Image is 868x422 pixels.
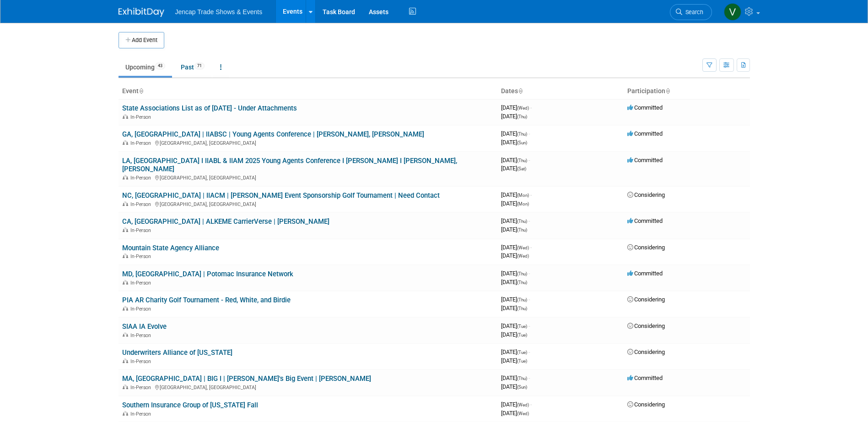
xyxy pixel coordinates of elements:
[501,383,527,390] span: [DATE]
[130,175,154,181] span: In-Person
[130,253,154,259] span: In-Person
[627,296,665,303] span: Considering
[501,244,532,251] span: [DATE]
[123,359,128,363] img: In-Person Event
[501,165,526,172] span: [DATE]
[627,322,665,329] span: Considering
[518,87,523,95] a: Sort by Start Date
[119,32,164,48] button: Add Event
[627,375,663,381] span: Committed
[528,322,530,329] span: -
[122,270,293,278] a: MD, [GEOGRAPHIC_DATA] | Potomac Insurance Network
[517,376,527,381] span: (Thu)
[517,359,527,364] span: (Tue)
[517,297,527,302] span: (Thu)
[501,348,530,355] span: [DATE]
[517,350,527,355] span: (Tue)
[122,104,297,112] a: State Associations List as of [DATE] - Under Attachments
[501,130,530,137] span: [DATE]
[501,296,530,303] span: [DATE]
[123,280,128,285] img: In-Person Event
[517,227,527,232] span: (Thu)
[501,139,527,146] span: [DATE]
[530,244,532,251] span: -
[501,357,527,364] span: [DATE]
[122,322,167,331] a: SIAA IA Evolve
[501,191,532,198] span: [DATE]
[123,411,128,416] img: In-Person Event
[497,84,624,99] th: Dates
[530,104,532,111] span: -
[517,245,529,250] span: (Wed)
[517,201,529,206] span: (Mon)
[517,306,527,311] span: (Thu)
[517,253,529,258] span: (Wed)
[517,271,527,276] span: (Thu)
[123,227,128,232] img: In-Person Event
[123,201,128,206] img: In-Person Event
[122,217,329,226] a: CA, [GEOGRAPHIC_DATA] | ALKEME CarrierVerse | [PERSON_NAME]
[627,130,663,137] span: Committed
[123,114,128,119] img: In-Person Event
[155,63,165,69] span: 43
[501,252,529,259] span: [DATE]
[530,191,532,198] span: -
[130,114,154,120] span: In-Person
[122,383,494,390] div: [GEOGRAPHIC_DATA], [GEOGRAPHIC_DATA]
[670,4,712,20] a: Search
[528,157,530,164] span: -
[528,296,530,303] span: -
[528,217,530,224] span: -
[122,130,424,138] a: GA, [GEOGRAPHIC_DATA] | IIABSC | Young Agents Conference | [PERSON_NAME], [PERSON_NAME]
[501,305,527,311] span: [DATE]
[724,3,741,21] img: Vanessa O'Brien
[517,324,527,329] span: (Tue)
[517,385,527,390] span: (Sun)
[119,84,497,99] th: Event
[627,157,663,164] span: Committed
[123,140,128,145] img: In-Person Event
[122,244,219,252] a: Mountain State Agency Alliance
[517,193,529,198] span: (Mon)
[123,385,128,389] img: In-Person Event
[517,280,527,285] span: (Thu)
[501,200,529,207] span: [DATE]
[122,296,291,304] a: PIA AR Charity Golf Tournament - Red, White, and Birdie
[528,270,530,277] span: -
[627,217,663,224] span: Committed
[501,226,527,233] span: [DATE]
[530,401,532,408] span: -
[627,348,665,355] span: Considering
[501,410,529,417] span: [DATE]
[627,191,665,198] span: Considering
[130,359,154,364] span: In-Person
[122,157,457,174] a: LA, [GEOGRAPHIC_DATA] I IIABL & IIAM 2025 Young Agents Conference I [PERSON_NAME] I [PERSON_NAME]...
[501,157,530,164] span: [DATE]
[501,113,527,120] span: [DATE]
[130,332,154,338] span: In-Person
[501,375,530,381] span: [DATE]
[517,402,529,407] span: (Wed)
[119,8,164,17] img: ExhibitDay
[130,411,154,417] span: In-Person
[123,253,128,258] img: In-Person Event
[501,322,530,329] span: [DATE]
[123,175,128,179] img: In-Person Event
[130,385,154,390] span: In-Person
[130,140,154,146] span: In-Person
[123,332,128,337] img: In-Person Event
[122,348,232,357] a: Underwriters Alliance of [US_STATE]
[501,104,532,111] span: [DATE]
[528,375,530,381] span: -
[501,270,530,277] span: [DATE]
[122,401,258,409] a: Southern Insurance Group of [US_STATE] Fall
[501,401,532,408] span: [DATE]
[122,200,494,207] div: [GEOGRAPHIC_DATA], [GEOGRAPHIC_DATA]
[517,114,527,119] span: (Thu)
[627,401,665,408] span: Considering
[194,63,205,69] span: 71
[517,332,527,338] span: (Tue)
[517,105,529,111] span: (Wed)
[122,191,440,200] a: NC, [GEOGRAPHIC_DATA] | IIACM | [PERSON_NAME] Event Sponsorship Golf Tournament | Need Contact
[627,104,663,111] span: Committed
